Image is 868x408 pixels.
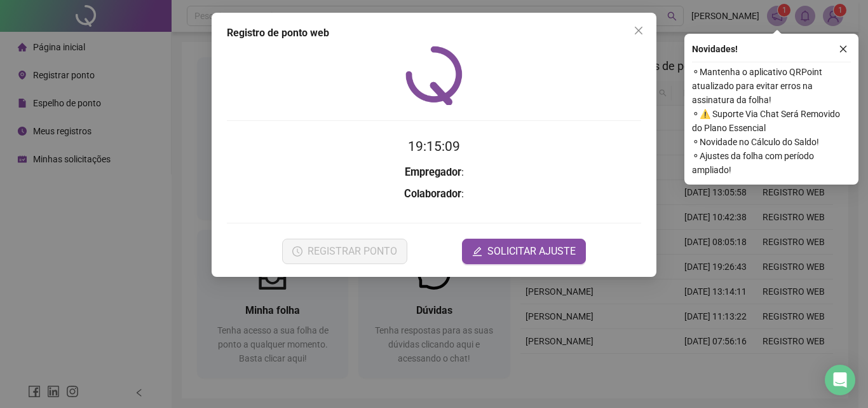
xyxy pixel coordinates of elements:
[692,149,851,177] span: ⚬ Ajustes da folha com período ampliado!
[227,164,641,181] h3: :
[472,246,482,257] span: edit
[628,20,649,41] button: Close
[408,139,460,154] time: 19:15:09
[692,65,851,107] span: ⚬ Mantenha o aplicativo QRPoint atualizado para evitar erros na assinatura da folha!
[462,239,586,264] button: editSOLICITAR AJUSTE
[487,244,576,259] span: SOLICITAR AJUSTE
[839,45,848,53] span: close
[227,186,641,202] h3: :
[825,365,855,395] div: Open Intercom Messenger
[282,239,407,264] button: REGISTRAR PONTO
[692,135,851,149] span: ⚬ Novidade no Cálculo do Saldo!
[405,46,463,105] img: QRPoint
[404,188,461,200] strong: Colaborador
[227,25,641,41] div: Registro de ponto web
[692,107,851,135] span: ⚬ ⚠️ Suporte Via Chat Será Removido do Plano Essencial
[692,42,738,56] span: Novidades !
[634,25,644,36] span: close
[405,166,461,178] strong: Empregador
